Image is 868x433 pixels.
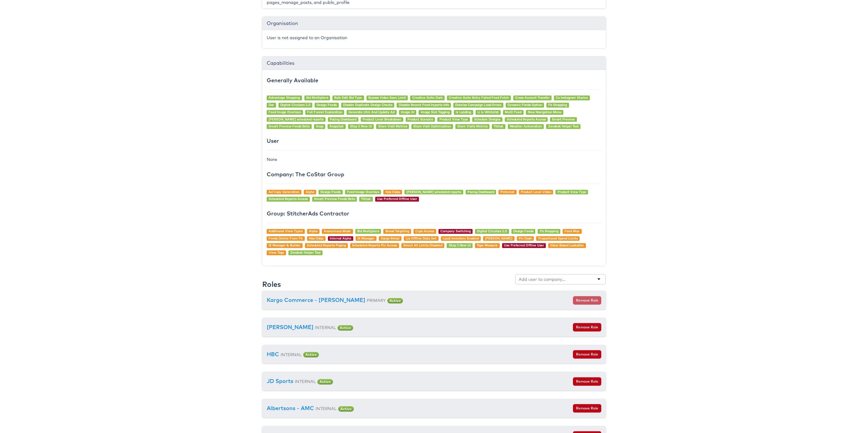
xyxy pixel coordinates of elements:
a: Tape Measure [477,243,498,247]
a: Li Ix Whitelist [477,110,499,114]
a: Scheduled Reports Pin Access [352,243,397,247]
h3: Roles [262,280,281,288]
a: Fb Shopping [548,103,567,107]
span: Active [338,325,353,331]
div: Organisation [262,17,606,30]
span: Active [303,352,319,357]
a: Tiktok [361,197,371,201]
a: Feeds Delete From Fb [269,236,303,240]
a: Company Switching [440,229,471,233]
h4: Group: StitcherAds Contractor [267,211,601,217]
small: INTERNAL [281,352,302,357]
a: Scheduled Reports Paging [307,243,346,247]
a: Image AI [401,110,414,114]
a: Tiktok [494,124,503,128]
small: INTERNAL [316,406,337,411]
small: INTERNAL [315,325,336,330]
a: Product View Type [558,190,586,194]
a: Step 3 New UI [350,124,372,128]
a: Fb Shopping [540,229,558,233]
p: User is not assigned to an Organisation [267,35,601,41]
a: IX Manager & Builder [269,243,300,247]
a: Pin Dash [519,236,532,240]
a: IX Manager [357,236,375,240]
a: Zendesk Helper Tool [290,250,321,255]
a: JD Sports [267,378,293,384]
a: Use Preferred Offline User [504,243,544,247]
a: Store Visits Metrics [457,124,488,128]
a: Bypass Video Save Limit [368,96,406,100]
a: Has Odax [385,190,400,194]
a: Ccpa Access [415,229,434,233]
button: Remove Role [573,323,601,331]
a: Digital Circulars 2.0 [280,103,310,107]
span: Active [387,298,403,303]
a: Full Funnel Exploration [307,110,342,114]
a: Zendesk Helper Tool [548,124,579,128]
a: HBC [267,351,279,358]
div: Capabilities [262,57,606,70]
a: Kargo Commerce - [PERSON_NAME] [267,297,365,303]
a: Albertsons - AMC [267,405,314,412]
a: Dynamic Fields Option [508,103,542,107]
a: New Navigation Menu [528,110,561,114]
a: Kargo Retail [381,236,400,240]
a: Schedule Designs [474,117,500,121]
a: Has Odax [309,236,324,240]
div: None [267,156,601,162]
small: PRIMARY [367,298,386,303]
a: Disable Recent Feed Imports Info [399,103,449,107]
button: Remove Role [573,350,601,359]
a: Design Feeds [513,229,533,233]
a: Product View Type [439,117,468,121]
a: Store Visit Metrics [378,124,407,128]
a: Step 3 New UI [449,243,471,247]
a: Design Feeds [316,103,337,107]
a: [PERSON_NAME] scheduled reports [269,117,323,121]
a: Design Feeds [320,190,341,194]
a: Snapchat [329,124,344,128]
a: Product Level Video [521,190,551,194]
a: Lia Offline Data Set [406,236,436,240]
a: Bid Multipliers [306,96,328,100]
a: View Tags [269,250,284,255]
a: Product Level Breakdown [363,117,401,121]
button: Remove Role [573,404,601,413]
a: Smart Preview Feeds Beta [314,197,355,201]
a: Ad Copy Generation [269,190,299,194]
a: Pacing Dashboard [330,117,357,121]
a: Store Visit Optimization [413,124,451,128]
a: Scheduled Reports Access [507,117,546,121]
a: Image Slot Tagging [421,110,450,114]
input: Add user to company... [519,276,566,282]
a: Scheduled Reports Access [269,197,308,201]
a: Alpha [309,229,318,233]
span: Active [338,406,354,412]
a: Cs Instagram Stories [556,96,588,100]
a: Internal Alpha [330,236,351,240]
a: Smart Preview [552,117,575,121]
span: Active [317,379,333,384]
a: Pinterest [500,190,514,194]
a: [PERSON_NAME] [485,236,512,240]
small: INTERNAL [295,379,316,384]
a: Ix Landing [456,110,471,114]
a: [PERSON_NAME] scheduled reports [406,190,461,194]
a: Multi Feed [505,110,521,114]
h4: Generally Available [267,77,601,83]
a: Creative Suite Dark [412,96,443,100]
a: Disable Duplicate Design Checks [343,103,392,107]
a: Cross Account Transfer [515,96,550,100]
a: Weather Automation [510,124,542,128]
a: Dar [269,103,274,107]
a: Generate Utm And Update Ad [348,110,395,114]
a: Feed Max [565,229,580,233]
a: Local Inventory Enabled [443,236,479,240]
a: Product Scenario [407,117,433,121]
button: Remove Role [573,296,601,305]
a: Creative Suite Retry Failed Feed Fetch [449,96,509,100]
a: Smart Preview Feeds Beta [269,124,310,128]
a: Digital Circulars 2.0 [477,229,507,233]
a: Value Based Lookalike [550,243,584,247]
a: Select All Limits Disabled [403,243,442,247]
